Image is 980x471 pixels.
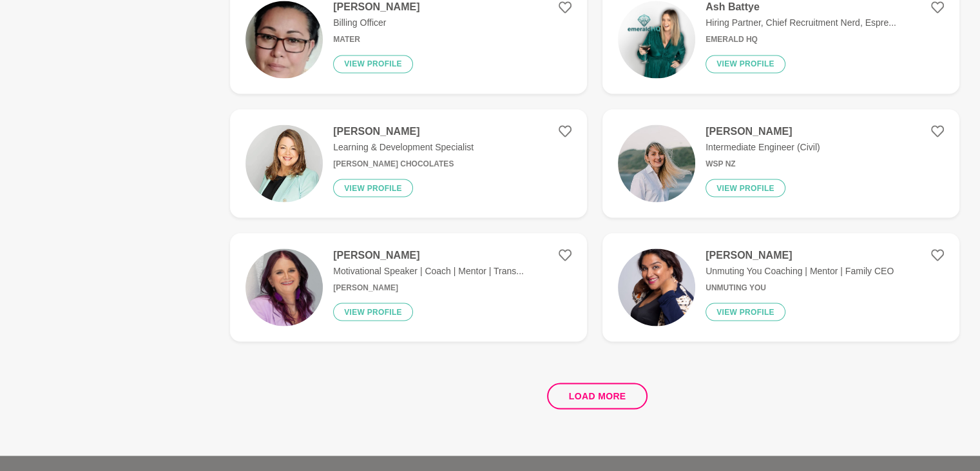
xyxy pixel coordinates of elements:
[706,16,896,30] p: Hiring Partner, Chief Recruitment Nerd, Espre...
[333,125,474,137] h4: [PERSON_NAME]
[333,283,524,292] h6: [PERSON_NAME]
[618,125,695,202] img: 51c22f1a7bad8abb77bd672b5b2cfb7d8c27a45e-455x480.jpg
[618,1,695,78] img: cd2cd383ecb51c0d03350250c18238cc43dceb29-2048x2048.jpg
[547,383,648,409] button: Load more
[706,179,785,197] button: View profile
[706,55,785,73] button: View profile
[706,303,785,321] button: View profile
[706,1,896,14] h4: Ash Battye
[706,159,820,168] h6: WSP NZ
[333,55,413,73] button: View profile
[706,125,820,137] h4: [PERSON_NAME]
[333,35,419,45] h6: Mater
[333,179,413,197] button: View profile
[706,248,894,261] h4: [PERSON_NAME]
[618,248,695,326] img: f2afb2522b980be8f6244ad202c6bd10d092180f-534x800.jpg
[230,233,587,341] a: [PERSON_NAME]Motivational Speaker | Coach | Mentor | Trans...[PERSON_NAME]View profile
[333,16,419,30] p: Billing Officer
[333,264,524,277] p: Motivational Speaker | Coach | Mentor | Trans...
[230,109,587,217] a: [PERSON_NAME]Learning & Development Specialist[PERSON_NAME] ChocolatesView profile
[706,35,896,45] h6: Emerald HQ
[602,233,959,341] a: [PERSON_NAME]Unmuting You Coaching | Mentor | Family CEOUnmuting YouView profile
[706,283,894,292] h6: Unmuting You
[245,248,323,326] img: a4213b8a5233650e15f620b0517a6d390857257c-990x1240.jpg
[602,109,959,217] a: [PERSON_NAME]Intermediate Engineer (Civil)WSP NZView profile
[333,140,474,154] p: Learning & Development Specialist
[245,1,323,78] img: 99cb35562bf5ddd20ceb69c63967c7dbe5e8de84-1003x1326.jpg
[333,159,474,168] h6: [PERSON_NAME] Chocolates
[706,264,894,277] p: Unmuting You Coaching | Mentor | Family CEO
[333,303,413,321] button: View profile
[333,1,419,14] h4: [PERSON_NAME]
[333,248,524,261] h4: [PERSON_NAME]
[245,125,323,202] img: 96322dc04650aa32025917050f2fe47a3db266fa-474x474.jpg
[706,140,820,154] p: Intermediate Engineer (Civil)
